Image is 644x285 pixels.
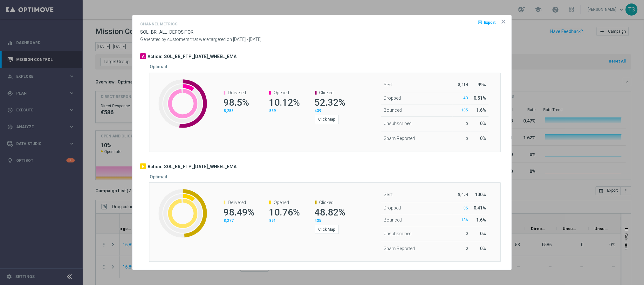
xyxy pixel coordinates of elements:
span: Dropped [384,96,401,101]
span: Dropped [384,205,401,210]
h4: Channel Metrics [140,22,177,26]
span: SOL_BR_ALL_DEPOSITOR [140,30,194,35]
p: 0 [455,231,468,236]
button: Click Map [315,115,339,124]
h3: Action: [147,54,162,59]
span: Sent [384,192,393,197]
span: Delivered [228,90,246,95]
span: 10.12% [269,97,300,108]
span: 435 [315,218,322,223]
button: Click Map [315,225,339,234]
p: 0 [455,246,468,251]
p: 0 [455,136,468,141]
span: 0.41% [474,205,486,210]
span: 100% [475,192,486,197]
span: 0% [480,231,486,236]
span: 48.82% [315,207,346,218]
p: 0 [455,121,468,126]
span: Export [484,20,496,25]
span: Opened [274,90,289,95]
span: Spam Reported [384,136,415,141]
h5: Optimail [150,64,167,69]
span: 52.32% [315,97,346,108]
span: Clicked [319,200,334,205]
span: 135 [462,108,468,112]
h3: Action: [147,164,162,169]
span: [DATE] - [DATE] [233,37,262,42]
i: open_in_browser [477,20,483,25]
span: 439 [315,109,322,113]
button: open_in_browser Export [477,18,496,26]
p: 8,414 [455,82,468,87]
span: 136 [462,218,468,222]
span: 0% [480,136,486,141]
span: 35 [464,206,468,210]
span: 99% [477,82,486,87]
span: Spam Reported [384,246,415,251]
span: 1.6% [476,217,486,222]
span: 98.5% [223,97,249,108]
span: 839 [269,109,276,113]
span: Clicked [319,90,334,95]
span: Unsubscribed [384,121,412,126]
span: 1.6% [476,108,486,113]
span: 98.49% [223,207,254,218]
span: Bounced [384,108,402,113]
div: B [140,163,146,169]
span: Bounced [384,217,402,222]
p: 8,404 [455,192,468,197]
h3: SOL_BR_FTP_[DATE]_WHEEL_EMA [164,54,236,59]
div: A [140,53,146,59]
span: Unsubscribed [384,231,412,236]
span: 891 [269,218,276,223]
h5: Optimail [150,174,167,179]
h3: SOL_BR_FTP_[DATE]_WHEEL_EMA [164,164,236,169]
span: 0.51% [474,96,486,101]
opti-icon: icon [500,18,507,25]
span: 0% [480,121,486,126]
span: Delivered [228,200,246,205]
span: Generated by customers that were targeted on [140,37,232,42]
span: 10.76% [269,207,300,218]
span: 0% [480,246,486,251]
span: 43 [464,96,468,100]
span: Opened [274,200,289,205]
span: 8,288 [224,109,234,113]
span: Sent [384,82,393,87]
span: 8,277 [224,218,234,223]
